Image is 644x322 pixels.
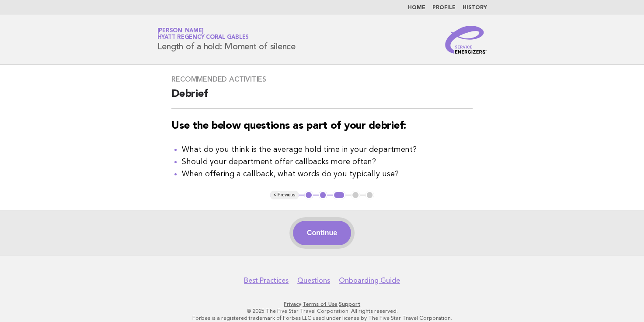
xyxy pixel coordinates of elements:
li: When offering a callback, what words do you typically use? [182,168,473,180]
h2: Debrief [171,87,473,109]
li: What do you think is the average hold time in your department? [182,144,473,156]
a: History [463,5,487,10]
a: Support [339,301,360,307]
p: Forbes is a registered trademark of Forbes LLC used under license by The Five Star Travel Corpora... [55,315,590,322]
button: Continue [293,221,351,245]
a: Profile [432,5,456,10]
a: Onboarding Guide [339,276,400,285]
a: Questions [297,276,330,285]
button: 2 [319,191,327,199]
a: Best Practices [244,276,289,285]
strong: Use the below questions as part of your debrief: [171,121,406,131]
h3: Recommended activities [171,75,473,84]
button: < Previous [270,191,299,199]
a: Privacy [284,301,301,307]
a: [PERSON_NAME]Hyatt Regency Coral Gables [157,28,249,40]
img: Service Energizers [445,26,487,54]
button: 3 [333,191,345,199]
h1: Length of a hold: Moment of silence [157,28,296,51]
button: 1 [304,191,313,199]
a: Terms of Use [303,301,338,307]
li: Should your department offer callbacks more often? [182,156,473,168]
span: Hyatt Regency Coral Gables [157,35,249,41]
a: Home [408,5,425,10]
p: · · [55,301,590,308]
p: © 2025 The Five Star Travel Corporation. All rights reserved. [55,308,590,315]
